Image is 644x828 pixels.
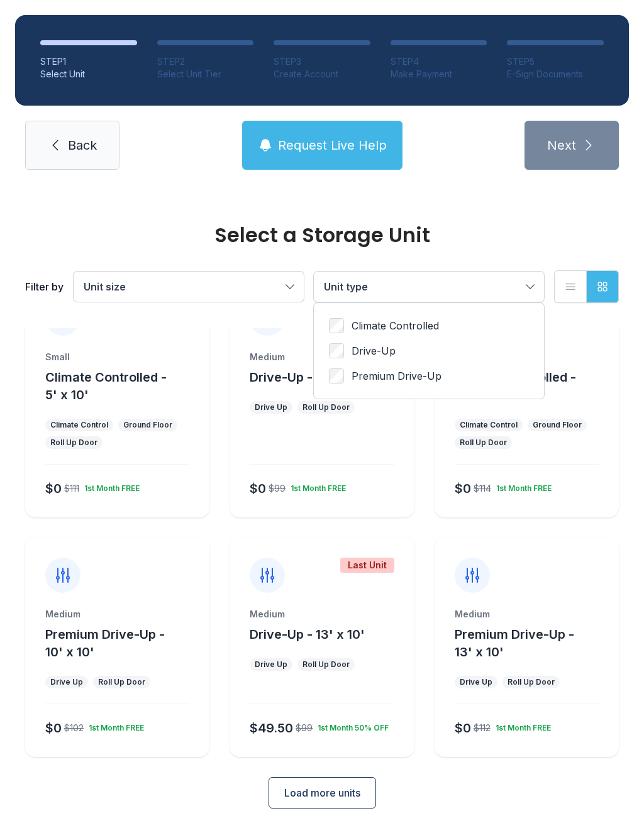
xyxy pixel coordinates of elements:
div: $102 [64,722,84,734]
span: Load more units [284,785,360,800]
input: Drive-Up [329,343,344,358]
span: Climate Controlled [352,318,439,333]
div: Roll Up Door [508,677,555,687]
input: Climate Controlled [329,318,344,333]
div: Drive Up [50,677,83,687]
div: Filter by [25,279,64,294]
div: Make Payment [391,68,487,80]
div: STEP 4 [391,55,487,68]
div: 1st Month FREE [79,478,140,494]
button: Premium Drive-Up - 10' x 10' [45,626,204,661]
button: Climate Controlled - 5' x 10' [45,368,204,404]
div: Roll Up Door [303,660,350,670]
div: 1st Month 50% OFF [313,718,389,733]
button: Unit type [314,272,544,302]
span: Drive-Up - 10' x 10' [250,370,365,385]
span: Unit type [324,280,368,293]
div: $0 [45,480,62,497]
div: Roll Up Door [460,438,507,448]
div: Small [45,351,189,363]
div: $0 [45,719,62,737]
div: Select Unit [40,68,137,80]
div: $0 [250,480,266,497]
span: Premium Drive-Up - 13' x 10' [455,627,574,660]
div: Last Unit [340,558,394,573]
div: Drive Up [255,660,287,670]
div: STEP 5 [507,55,604,68]
div: STEP 1 [40,55,137,68]
div: Roll Up Door [50,438,97,448]
div: Medium [45,608,189,621]
div: Roll Up Door [303,402,350,412]
span: Unit size [84,280,126,293]
div: 1st Month FREE [491,478,552,494]
span: Request Live Help [278,136,387,154]
button: Unit size [74,272,304,302]
div: Drive Up [255,402,287,412]
div: Climate Control [50,420,108,430]
button: Drive-Up - 13' x 10' [250,626,365,643]
div: Medium [455,608,599,621]
div: Climate Control [460,420,518,430]
div: $99 [296,722,313,734]
div: STEP 3 [274,55,370,68]
button: Premium Drive-Up - 13' x 10' [455,626,614,661]
div: $111 [64,482,79,495]
div: Medium [250,351,394,363]
span: Premium Drive-Up - 10' x 10' [45,627,165,660]
div: Select Unit Tier [157,68,254,80]
div: Ground Floor [533,420,582,430]
button: Drive-Up - 10' x 10' [250,368,365,386]
div: Drive Up [460,677,492,687]
input: Premium Drive-Up [329,368,344,384]
div: Select a Storage Unit [25,225,619,245]
div: E-Sign Documents [507,68,604,80]
span: Drive-Up - 13' x 10' [250,627,365,642]
div: Create Account [274,68,370,80]
span: Climate Controlled - 5' x 10' [45,370,167,402]
div: $0 [455,719,471,737]
span: Next [547,136,576,154]
div: Medium [250,608,394,621]
div: 1st Month FREE [84,718,144,733]
div: $114 [474,482,491,495]
span: Premium Drive-Up [352,368,441,384]
div: STEP 2 [157,55,254,68]
div: $0 [455,480,471,497]
div: 1st Month FREE [286,478,346,494]
div: $112 [474,722,491,734]
div: Ground Floor [123,420,172,430]
div: 1st Month FREE [491,718,551,733]
span: Back [68,136,97,154]
div: Roll Up Door [98,677,145,687]
div: $49.50 [250,719,293,737]
div: $99 [269,482,286,495]
span: Drive-Up [352,343,396,358]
